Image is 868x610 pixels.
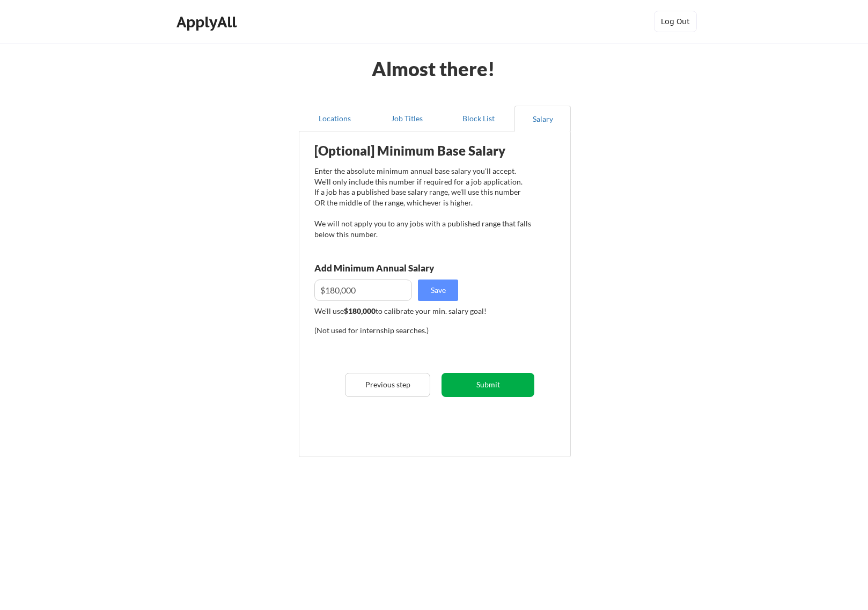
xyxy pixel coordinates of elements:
[176,13,240,31] div: ApplyAll
[314,280,412,301] input: E.g. $100,000
[654,11,697,32] button: Log Out
[299,106,371,131] button: Locations
[345,373,430,397] button: Previous step
[344,306,376,315] strong: $180,000
[314,166,531,239] div: Enter the absolute minimum annual base salary you'll accept. We'll only include this number if re...
[371,106,443,131] button: Job Titles
[514,106,571,131] button: Salary
[443,106,514,131] button: Block List
[442,373,534,397] button: Submit
[314,306,531,317] div: We'll use to calibrate your min. salary goal!
[359,59,509,78] div: Almost there!
[314,325,460,336] div: (Not used for internship searches.)
[418,280,458,301] button: Save
[314,144,531,157] div: [Optional] Minimum Base Salary
[314,263,482,273] div: Add Minimum Annual Salary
